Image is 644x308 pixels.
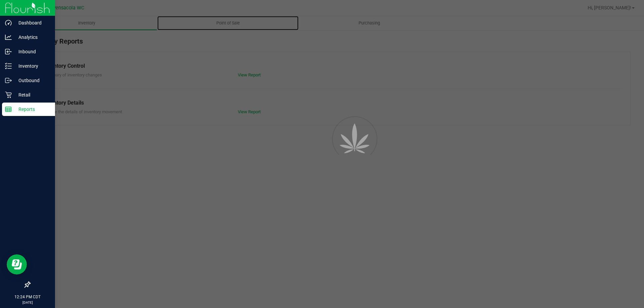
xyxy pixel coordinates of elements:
[5,34,12,41] inline-svg: Analytics
[3,300,52,305] p: [DATE]
[7,254,27,274] iframe: Resource center
[5,106,12,113] inline-svg: Reports
[5,19,12,26] inline-svg: Dashboard
[12,19,52,27] p: Dashboard
[12,48,52,56] p: Inbound
[12,62,52,70] p: Inventory
[5,63,12,69] inline-svg: Inventory
[12,33,52,41] p: Analytics
[12,105,52,113] p: Reports
[12,91,52,99] p: Retail
[5,77,12,84] inline-svg: Outbound
[5,48,12,55] inline-svg: Inbound
[12,76,52,84] p: Outbound
[3,294,52,300] p: 12:24 PM CDT
[5,91,12,98] inline-svg: Retail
